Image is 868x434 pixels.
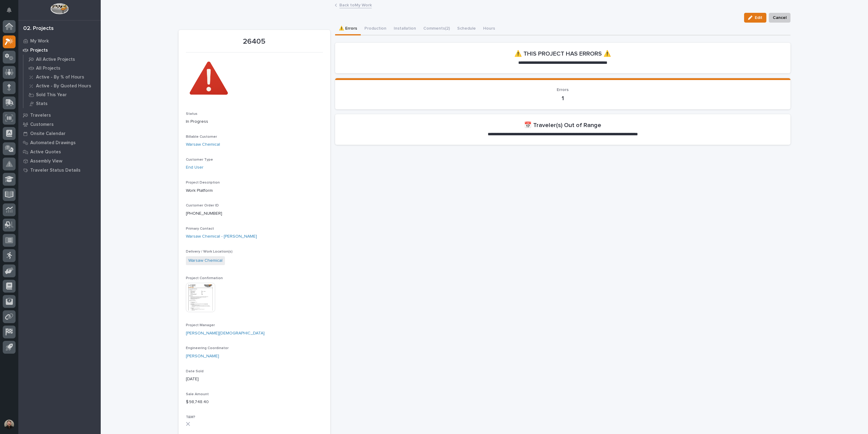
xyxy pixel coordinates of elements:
[23,25,54,32] div: 02. Projects
[30,48,48,53] p: Projects
[24,99,101,108] a: Stats
[342,95,783,102] p: 1
[186,323,215,327] span: Project Manager
[186,346,229,350] span: Engineering Coordinator
[186,37,323,46] p: 26405
[186,181,220,184] span: Project Description
[18,36,101,46] a: My Work
[18,111,101,120] a: Travelers
[514,50,611,57] h2: ⚠️ THIS PROJECT HAS ERRORS ⚠️
[18,46,101,55] a: Projects
[186,112,197,116] span: Status
[36,57,75,62] p: All Active Projects
[50,3,68,14] img: Workspace Logo
[36,75,84,80] p: Active - By % of Hours
[186,188,323,194] p: Work Platform
[186,353,219,359] a: [PERSON_NAME]
[186,330,265,337] a: [PERSON_NAME][DEMOGRAPHIC_DATA]
[30,140,76,146] p: Automated Drawings
[18,147,101,156] a: Active Quotes
[24,64,101,72] a: All Projects
[30,149,61,155] p: Active Quotes
[18,166,101,175] a: Traveler Status Details
[186,204,219,207] span: Customer Order ID
[186,392,209,396] span: Sale Amount
[524,122,601,129] h2: 📅 Traveler(s) Out of Range
[390,23,420,35] button: Installation
[30,168,81,173] p: Traveler Status Details
[24,55,101,64] a: All Active Projects
[186,56,232,102] img: eeRwMVRhcDtY8E2nEDnBWzXVZnLH9BepXqlkUQ5kZRA
[479,23,499,35] button: Hours
[186,227,214,231] span: Primary Contact
[24,90,101,99] a: Sold This Year
[744,13,766,23] button: Edit
[186,370,204,373] span: Date Sold
[8,7,16,17] div: Notifications
[186,135,217,139] span: Billable Customer
[24,82,101,90] a: Active - By Quoted Hours
[361,23,390,35] button: Production
[186,399,323,405] p: $ 98,748.40
[3,4,16,16] button: Notifications
[18,129,101,138] a: Onsite Calendar
[18,138,101,147] a: Automated Drawings
[186,276,223,280] span: Project Confirmation
[186,415,195,419] span: T&M?
[30,122,54,127] p: Customers
[30,113,51,118] p: Travelers
[36,101,48,107] p: Stats
[18,156,101,166] a: Assembly View
[186,250,233,253] span: Delivery / Work Location(s)
[30,131,66,137] p: Onsite Calendar
[557,88,569,92] span: Errors
[30,38,49,44] p: My Work
[186,210,323,217] p: [PHONE_NUMBER]
[335,23,361,35] button: ⚠️ Errors
[186,158,213,162] span: Customer Type
[188,257,222,264] a: Warsaw Chemical
[186,141,220,148] a: Warsaw Chemical
[36,66,60,71] p: All Projects
[30,159,62,164] p: Assembly View
[755,15,762,20] span: Edit
[36,83,91,89] p: Active - By Quoted Hours
[18,120,101,129] a: Customers
[186,376,323,382] p: [DATE]
[769,13,790,23] button: Cancel
[3,418,16,431] button: users-avatar
[773,14,787,21] span: Cancel
[24,73,101,81] a: Active - By % of Hours
[186,233,257,240] a: Warsaw Chemical - [PERSON_NAME]
[420,23,454,35] button: Comments (2)
[186,119,323,125] p: In Progress
[36,92,67,98] p: Sold This Year
[339,1,372,8] a: Back toMy Work
[186,164,204,171] a: End User
[454,23,479,35] button: Schedule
